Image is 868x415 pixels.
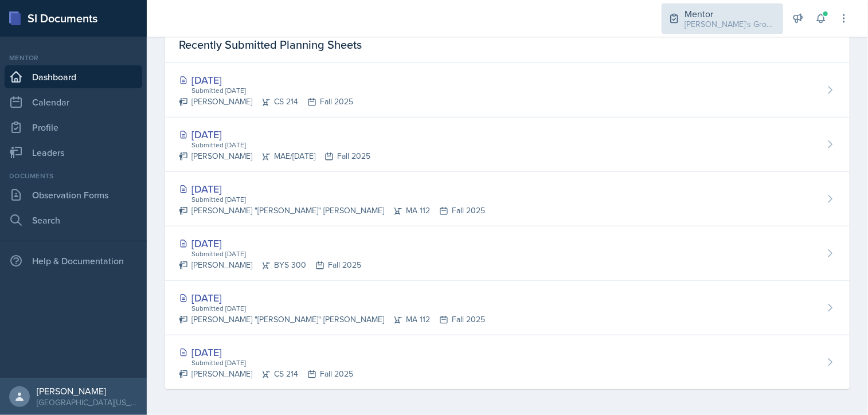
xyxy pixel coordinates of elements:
a: [DATE] Submitted [DATE] [PERSON_NAME]BYS 300Fall 2025 [165,226,850,281]
div: [DATE] [179,127,370,142]
div: [PERSON_NAME] CS 214 Fall 2025 [179,368,353,380]
a: Search [5,209,142,232]
div: [PERSON_NAME] "[PERSON_NAME]" [PERSON_NAME] MA 112 Fall 2025 [179,314,485,326]
a: [DATE] Submitted [DATE] [PERSON_NAME] "[PERSON_NAME]" [PERSON_NAME]MA 112Fall 2025 [165,172,850,226]
a: [DATE] Submitted [DATE] [PERSON_NAME]CS 214Fall 2025 [165,335,850,389]
div: [DATE] [179,72,353,88]
a: [DATE] Submitted [DATE] [PERSON_NAME]MAE/[DATE]Fall 2025 [165,118,850,172]
div: [DATE] [179,290,485,306]
div: Submitted [DATE] [190,303,485,314]
a: [DATE] Submitted [DATE] [PERSON_NAME]CS 214Fall 2025 [165,63,850,118]
a: Profile [5,116,142,139]
a: Dashboard [5,65,142,88]
a: Leaders [5,141,142,164]
a: Observation Forms [5,183,142,206]
div: [GEOGRAPHIC_DATA][US_STATE] in [GEOGRAPHIC_DATA] [37,397,138,408]
div: Recently Submitted Planning Sheets [165,27,850,63]
div: [PERSON_NAME] [37,385,138,397]
div: Help & Documentation [5,249,142,272]
div: Submitted [DATE] [190,140,370,150]
a: Calendar [5,91,142,113]
div: Mentor [685,7,776,21]
div: [DATE] [179,344,353,360]
div: Submitted [DATE] [190,249,361,259]
div: [DATE] [179,236,361,251]
div: [PERSON_NAME] CS 214 Fall 2025 [179,96,353,108]
a: [DATE] Submitted [DATE] [PERSON_NAME] "[PERSON_NAME]" [PERSON_NAME]MA 112Fall 2025 [165,281,850,335]
div: Mentor [5,53,142,63]
div: [PERSON_NAME] "[PERSON_NAME]" [PERSON_NAME] MA 112 Fall 2025 [179,205,485,217]
div: Submitted [DATE] [190,194,485,205]
div: Submitted [DATE] [190,358,353,368]
div: [DATE] [179,181,485,197]
div: [PERSON_NAME] MAE/[DATE] Fall 2025 [179,150,370,162]
div: Documents [5,171,142,181]
div: [PERSON_NAME] BYS 300 Fall 2025 [179,259,361,271]
div: [PERSON_NAME]'s Group / Fall 2025 [685,18,776,30]
div: Submitted [DATE] [190,85,353,96]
